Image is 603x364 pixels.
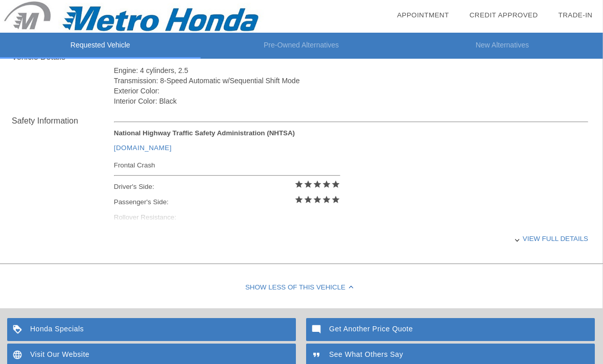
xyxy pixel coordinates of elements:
i: star [332,180,341,189]
div: Exterior Color: [114,86,589,96]
strong: National Highway Traffic Safety Administration (NHTSA) [114,129,295,137]
div: Passenger's Side: [114,195,341,210]
img: ic_mode_comment_white_24dp_2x.png [307,318,330,341]
i: star [332,195,341,204]
a: Get Another Price Quote [307,318,595,341]
a: [DOMAIN_NAME] [114,144,172,152]
div: Interior Color: Black [114,96,589,106]
i: star [295,195,304,204]
a: Trade-In [559,11,593,19]
i: star [304,180,313,189]
li: Pre-Owned Alternatives [201,33,402,59]
div: Frontal Crash [114,159,341,172]
i: star [322,195,332,204]
a: Appointment [397,11,449,19]
div: Safety Information [12,115,114,127]
li: New Alternatives [402,33,603,59]
i: star [322,180,332,189]
a: Honda Specials [8,318,296,341]
div: Driver's Side: [114,179,341,195]
a: Credit Approved [470,11,538,19]
div: Transmission: 8-Speed Automatic w/Sequential Shift Mode [114,76,589,86]
i: star [313,180,322,189]
div: Engine: 4 cylinders, 2.5 [114,65,589,76]
i: star [304,195,313,204]
div: View full details [114,226,589,251]
i: star [295,180,304,189]
i: star [313,195,322,204]
img: ic_loyalty_white_24dp_2x.png [8,318,31,341]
